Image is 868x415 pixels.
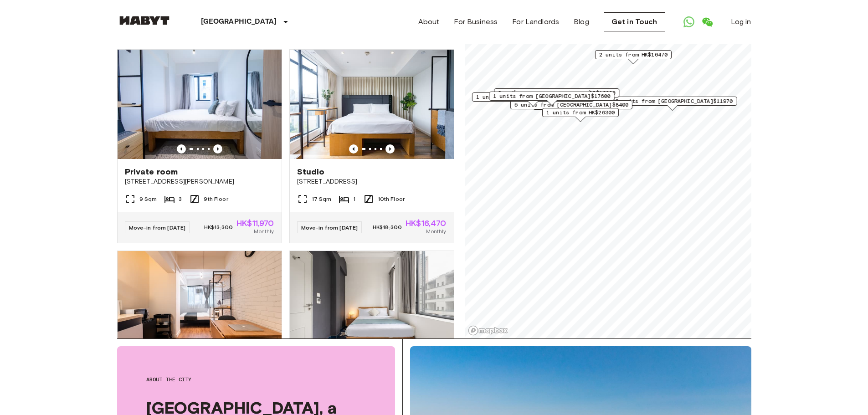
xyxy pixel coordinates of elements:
[349,144,358,154] button: Previous image
[129,224,186,231] span: Move-in from [DATE]
[406,219,446,227] span: HK$16,470
[518,90,586,98] span: 1 units from HK$10170
[472,92,594,107] div: Map marker
[373,223,402,231] span: HK$18,300
[290,251,454,360] img: Marketing picture of unit HK-01-056-002-001
[177,144,186,154] button: Previous image
[201,16,277,27] p: [GEOGRAPHIC_DATA]
[312,195,332,203] span: 17 Sqm
[542,108,618,122] div: Map marker
[612,97,733,105] span: 12 units from [GEOGRAPHIC_DATA]$11970
[510,100,632,114] div: Map marker
[514,101,628,109] span: 5 units from [GEOGRAPHIC_DATA]$8400
[493,92,610,100] span: 1 units from [GEOGRAPHIC_DATA]$17600
[125,166,178,177] span: Private room
[599,51,667,59] span: 2 units from HK$16470
[236,219,274,227] span: HK$11,970
[289,49,454,243] a: Marketing picture of unit HK-01-001-016-01Previous imagePrevious imageStudio[STREET_ADDRESS]17 Sq...
[608,97,737,111] div: Map marker
[117,16,172,25] img: Habyt
[378,195,405,203] span: 10th Floor
[254,227,274,236] span: Monthly
[468,325,508,336] a: Mapbox logo
[574,16,589,27] a: Blog
[731,16,751,27] a: Log in
[514,90,590,104] div: Map marker
[546,108,614,117] span: 1 units from HK$26300
[146,375,366,384] span: About the city
[117,49,282,243] a: Marketing picture of unit HK-01-046-009-03Previous imagePrevious imagePrivate room[STREET_ADDRESS...
[680,13,698,31] a: Open WhatsApp
[604,12,665,31] a: Get in Touch
[498,89,615,97] span: 2 units from [GEOGRAPHIC_DATA]$16000
[125,177,274,186] span: [STREET_ADDRESS][PERSON_NAME]
[290,50,454,159] img: Marketing picture of unit HK-01-001-016-01
[179,195,182,203] span: 3
[301,224,358,231] span: Move-in from [DATE]
[426,227,446,236] span: Monthly
[494,88,619,102] div: Map marker
[489,92,614,106] div: Map marker
[476,93,590,101] span: 1 units from [GEOGRAPHIC_DATA]$8520
[204,223,233,231] span: HK$13,300
[418,16,440,27] a: About
[297,166,325,177] span: Studio
[139,195,157,203] span: 9 Sqm
[297,177,447,186] span: [STREET_ADDRESS]
[118,50,282,159] img: Marketing picture of unit HK-01-046-009-03
[698,13,716,31] a: Open WeChat
[353,195,355,203] span: 1
[118,251,282,360] img: Marketing picture of unit HK-01-063-008-001
[454,16,498,27] a: For Business
[213,144,222,154] button: Previous image
[595,50,671,64] div: Map marker
[385,144,395,154] button: Previous image
[204,195,228,203] span: 9th Floor
[512,16,559,27] a: For Landlords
